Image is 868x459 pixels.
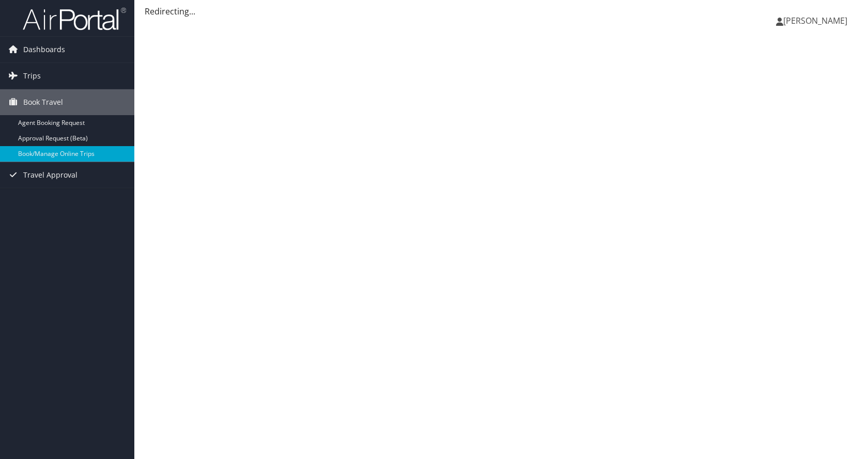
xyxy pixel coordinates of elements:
span: Travel Approval [23,162,78,188]
a: [PERSON_NAME] [776,5,858,36]
div: Redirecting... [145,5,858,18]
span: Dashboards [23,37,65,62]
span: [PERSON_NAME] [783,15,847,26]
img: airportal-logo.png [23,7,126,31]
span: Trips [23,63,41,89]
span: Book Travel [23,89,63,115]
